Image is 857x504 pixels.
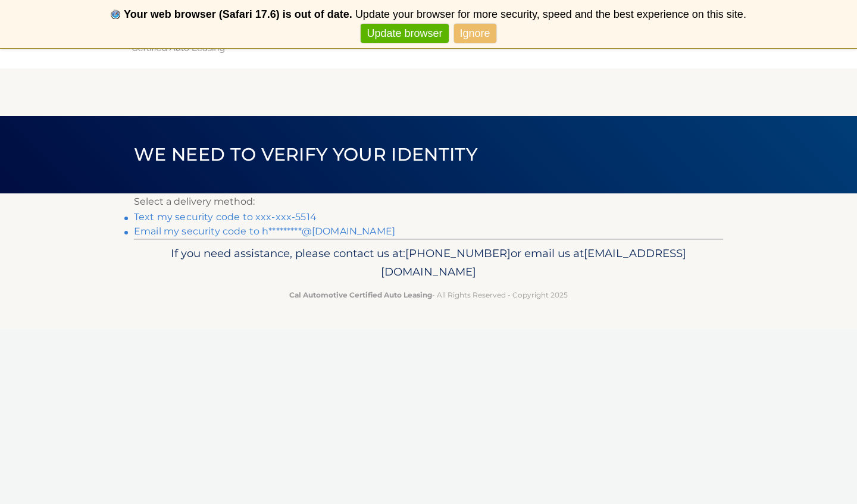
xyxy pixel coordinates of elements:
[454,24,496,43] a: Ignore
[134,193,723,210] p: Select a delivery method:
[134,143,477,165] span: We need to verify your identity
[361,24,448,43] a: Update browser
[124,8,352,20] b: Your web browser (Safari 17.6) is out of date.
[134,226,395,237] a: Email my security code to h*********@[DOMAIN_NAME]
[134,211,317,223] a: Text my security code to xxx-xxx-5514
[289,290,432,299] strong: Cal Automotive Certified Auto Leasing
[355,8,746,20] span: Update your browser for more security, speed and the best experience on this site.
[405,246,511,260] span: [PHONE_NUMBER]
[142,244,715,282] p: If you need assistance, please contact us at: or email us at
[142,289,715,301] p: - All Rights Reserved - Copyright 2025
